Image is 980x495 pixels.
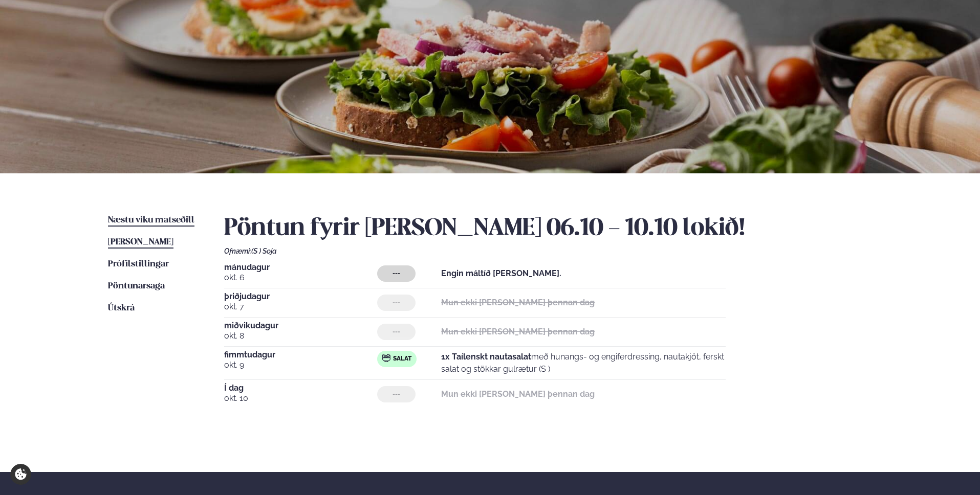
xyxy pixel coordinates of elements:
p: með hunangs- og engiferdressing, nautakjöt, ferskt salat og stökkar gulrætur (S ) [441,351,726,375]
span: [PERSON_NAME] [108,238,173,246]
span: fimmtudagur [224,351,377,359]
span: Útskrá [108,304,135,312]
img: salad.svg [382,354,390,362]
span: --- [393,390,400,398]
a: [PERSON_NAME] [108,236,173,249]
span: þriðjudagur [224,292,377,301]
span: mánudagur [224,263,377,272]
strong: Engin máltíð [PERSON_NAME]. [441,268,561,278]
h2: Pöntun fyrir [PERSON_NAME] 06.10 - 10.10 lokið! [224,214,872,243]
span: okt. 7 [224,301,377,313]
span: okt. 9 [224,359,377,371]
strong: 1x Taílenskt nautasalat [441,352,531,362]
span: Í dag [224,384,377,392]
span: Prófílstillingar [108,260,169,268]
div: Ofnæmi: [224,247,872,255]
span: okt. 8 [224,330,377,342]
span: Pöntunarsaga [108,282,165,290]
a: Pöntunarsaga [108,280,165,292]
span: (S ) Soja [251,247,277,255]
a: Útskrá [108,302,135,314]
span: okt. 10 [224,392,377,404]
span: okt. 6 [224,272,377,284]
a: Cookie settings [10,464,31,485]
strong: Mun ekki [PERSON_NAME] þennan dag [441,298,595,307]
strong: Mun ekki [PERSON_NAME] þennan dag [441,389,595,399]
span: --- [393,269,400,278]
a: Næstu viku matseðill [108,214,194,227]
span: Salat [393,355,411,363]
a: Prófílstillingar [108,258,169,271]
strong: Mun ekki [PERSON_NAME] þennan dag [441,327,595,336]
span: --- [393,299,400,307]
span: --- [393,328,400,336]
span: Næstu viku matseðill [108,216,194,224]
span: miðvikudagur [224,322,377,330]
